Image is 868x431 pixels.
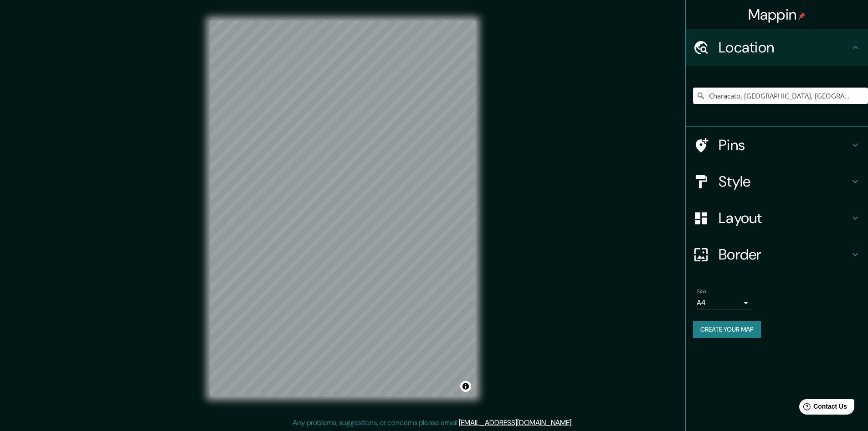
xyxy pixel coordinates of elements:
[293,417,573,428] p: Any problems, suggestions, or concerns please email .
[573,417,574,428] div: .
[719,172,850,191] h4: Style
[798,12,806,20] img: pin-icon.png
[210,21,476,396] canvas: Map
[719,209,850,227] h4: Layout
[693,321,761,338] button: Create your map
[686,163,868,200] div: Style
[459,418,571,427] a: [EMAIL_ADDRESS][DOMAIN_NAME]
[574,417,576,428] div: .
[697,296,751,310] div: A4
[719,245,850,264] h4: Border
[697,288,706,296] label: Size
[719,136,850,154] h4: Pins
[686,200,868,236] div: Layout
[787,395,858,421] iframe: Help widget launcher
[686,29,868,66] div: Location
[686,127,868,163] div: Pins
[693,88,868,104] input: Pick your city or area
[719,38,850,57] h4: Location
[686,236,868,273] div: Border
[460,381,471,392] button: Toggle attribution
[748,5,806,24] h4: Mappin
